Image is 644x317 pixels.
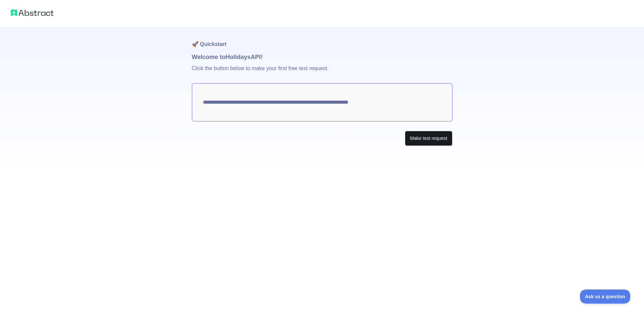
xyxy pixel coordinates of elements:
h1: Welcome to Holidays API! [192,52,452,62]
img: Abstract logo [11,8,54,17]
p: Click the button below to make your first free test request. [192,62,452,83]
h1: 🚀 Quickstart [192,27,452,52]
button: Make test request [405,131,452,146]
iframe: Toggle Customer Support [580,289,631,304]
